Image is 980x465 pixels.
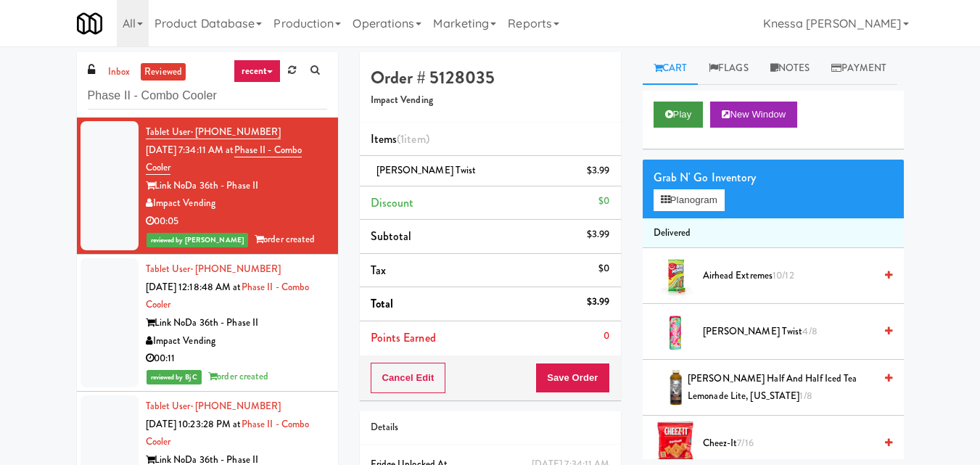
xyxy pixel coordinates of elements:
[404,131,425,147] ng-pluralize: item
[77,118,338,255] li: Tablet User· [PHONE_NUMBER][DATE] 7:34:11 AM atPhase II - Combo CoolerLink NoDa 36th - Phase IIIm...
[688,370,874,406] span: [PERSON_NAME] Half and Half Iced Tea Lemonade Lite, [US_STATE]
[799,389,812,403] span: 1/8
[141,63,186,81] a: reviewed
[146,213,327,231] div: 00:05
[371,228,412,244] span: Subtotal
[104,63,134,81] a: inbox
[371,363,446,393] button: Cancel Edit
[191,262,281,276] span: · [PHONE_NUMBER]
[146,399,281,413] a: Tablet User· [PHONE_NUMBER]
[146,143,234,157] span: [DATE] 7:34:11 AM at
[604,327,609,345] div: 0
[147,370,202,384] span: reviewed by Bj C
[146,332,327,350] div: Impact Vending
[234,59,281,83] a: recent
[146,314,327,332] div: Link NoDa 36th - Phase II
[146,194,327,213] div: Impact Vending
[710,102,797,128] button: New Window
[643,218,904,249] li: Delivered
[147,233,249,247] span: reviewed by [PERSON_NAME]
[654,189,725,211] button: Planogram
[703,323,875,341] span: [PERSON_NAME] Twist
[682,370,893,406] div: [PERSON_NAME] Half and Half Iced Tea Lemonade Lite, [US_STATE]1/8
[598,192,609,210] div: $0
[88,83,327,110] input: Search vision orders
[255,232,315,246] span: order created
[371,329,436,346] span: Points Earned
[820,52,897,85] a: Payment
[587,162,610,180] div: $3.99
[697,323,893,341] div: [PERSON_NAME] Twist4/8
[654,102,704,128] button: Play
[773,268,794,282] span: 10/12
[697,267,893,285] div: Airhead Extremes10/12
[598,260,609,278] div: $0
[654,167,893,189] div: Grab N' Go Inventory
[535,363,609,393] button: Save Order
[697,435,893,453] div: Cheez-It7/16
[371,95,610,106] h5: Impact Vending
[146,177,327,195] div: Link NoDa 36th - Phase II
[371,419,610,437] div: Details
[146,262,281,276] a: Tablet User· [PHONE_NUMBER]
[371,131,429,147] span: Items
[77,255,338,392] li: Tablet User· [PHONE_NUMBER][DATE] 12:18:48 AM atPhase II - Combo CoolerLink NoDa 36th - Phase III...
[208,369,268,383] span: order created
[146,280,242,294] span: [DATE] 12:18:48 AM at
[146,350,327,368] div: 00:11
[371,68,610,87] h4: Order # 5128035
[146,125,281,139] a: Tablet User· [PHONE_NUMBER]
[397,131,429,147] span: (1 )
[587,226,610,244] div: $3.99
[703,435,875,453] span: Cheez-It
[146,417,242,431] span: [DATE] 10:23:28 PM at
[371,262,386,279] span: Tax
[371,295,394,312] span: Total
[191,399,281,413] span: · [PHONE_NUMBER]
[371,194,414,211] span: Discount
[191,125,281,139] span: · [PHONE_NUMBER]
[737,436,753,450] span: 7/16
[643,52,699,85] a: Cart
[703,267,875,285] span: Airhead Extremes
[587,293,610,311] div: $3.99
[759,52,821,85] a: Notes
[698,52,759,85] a: Flags
[77,11,102,36] img: Micromart
[802,324,817,338] span: 4/8
[376,163,477,177] span: [PERSON_NAME] Twist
